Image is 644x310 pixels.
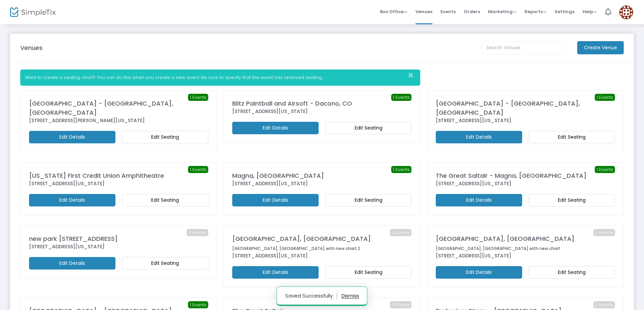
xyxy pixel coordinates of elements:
[415,3,432,20] span: Venues
[595,166,615,173] span: 1 Events
[525,8,546,15] span: Reports
[464,3,480,20] span: Orders
[436,171,615,180] div: The Great Saltair - Magna, [GEOGRAPHIC_DATA]
[436,194,522,206] m-button: Edit Details
[232,252,411,259] div: [STREET_ADDRESS][US_STATE]
[232,180,411,187] div: [STREET_ADDRESS][US_STATE]
[325,266,412,279] m-button: Edit Seating
[29,99,208,117] div: [GEOGRAPHIC_DATA] - [GEOGRAPHIC_DATA], [GEOGRAPHIC_DATA]
[188,301,208,309] span: 1 Events
[390,301,411,309] span: 0 Events
[29,243,208,250] div: [STREET_ADDRESS][US_STATE]
[436,246,560,251] span: [GEOGRAPHIC_DATA], [GEOGRAPHIC_DATA] with new chart
[342,290,359,301] button: dismiss
[232,108,411,115] div: [STREET_ADDRESS][US_STATE]
[529,194,615,206] m-button: Edit Seating
[593,229,615,236] span: 0 Events
[436,99,615,117] div: [GEOGRAPHIC_DATA] - [GEOGRAPHIC_DATA], [GEOGRAPHIC_DATA]
[29,234,208,243] div: new park [STREET_ADDRESS]
[232,99,411,108] div: Blitz Paintball and Airsoft - Dacono, CO
[436,180,615,187] div: [STREET_ADDRESS][US_STATE]
[325,122,412,134] m-button: Edit Seating
[188,94,208,101] span: 1 Events
[29,194,115,206] m-button: Edit Details
[29,257,115,270] m-button: Edit Details
[440,3,456,20] span: Events
[232,246,360,251] span: [GEOGRAPHIC_DATA], [GEOGRAPHIC_DATA] with new chart 2
[232,266,319,279] m-button: Edit Details
[436,131,522,143] m-button: Edit Details
[122,131,208,143] m-button: Edit Seating
[232,234,411,252] div: [GEOGRAPHIC_DATA], [GEOGRAPHIC_DATA]
[187,229,208,236] span: 0 Events
[20,69,420,86] div: Want to create a seating chart? You can do this when you create a new event. Be sure to specify t...
[436,234,615,252] div: [GEOGRAPHIC_DATA], [GEOGRAPHIC_DATA]
[285,290,337,301] p: Saved Successfully
[122,194,208,206] m-button: Edit Seating
[20,43,43,52] m-panel-title: Venues
[122,257,208,270] m-button: Edit Seating
[481,41,566,54] input: Search Venues
[391,94,411,101] span: 1 Events
[436,252,615,259] div: [STREET_ADDRESS][US_STATE]
[232,171,411,180] div: Magna, [GEOGRAPHIC_DATA]
[188,166,208,173] span: 1 Events
[577,41,624,54] m-button: Create Venue
[29,171,208,180] div: [US_STATE] First Credit Union Amphitheatre
[380,8,407,15] span: Box Office
[488,8,516,15] span: Marketing
[583,8,597,15] span: Help
[406,70,420,81] button: Close
[29,131,115,143] m-button: Edit Details
[232,122,319,134] m-button: Edit Details
[29,117,208,124] div: [STREET_ADDRESS][PERSON_NAME][US_STATE]
[29,180,208,187] div: [STREET_ADDRESS][US_STATE]
[529,131,615,143] m-button: Edit Seating
[436,266,522,279] m-button: Edit Details
[593,301,615,309] span: 0 Events
[436,117,615,124] div: [STREET_ADDRESS][US_STATE]
[529,266,615,279] m-button: Edit Seating
[391,166,411,173] span: 1 Events
[232,194,319,206] m-button: Edit Details
[325,194,412,206] m-button: Edit Seating
[390,229,411,236] span: 0 Events
[555,3,574,20] span: Settings
[595,94,615,101] span: 1 Events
